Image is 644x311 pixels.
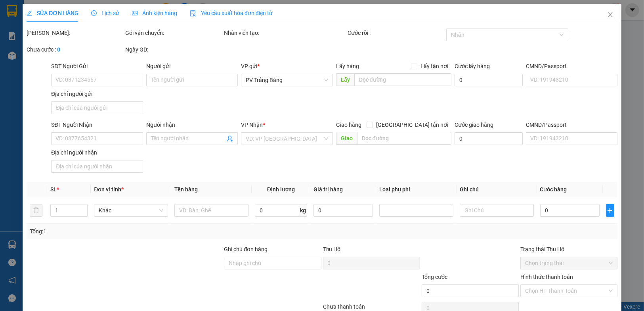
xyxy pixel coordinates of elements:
button: plus [606,204,615,217]
input: Dọc đường [357,132,451,145]
span: Giao hàng [336,122,361,128]
input: Ghi Chú [460,204,534,217]
span: user-add [227,135,233,142]
th: Ghi chú [457,182,537,197]
b: 0 [57,46,60,53]
span: SL [50,186,56,193]
span: Lấy hàng [336,63,359,69]
div: Gói vận chuyển: [125,29,222,37]
span: Tổng cước [422,274,447,280]
div: Chưa cước : [27,45,124,54]
span: Chọn trạng thái [525,257,613,269]
div: Người nhận [146,120,238,129]
li: Hotline: 1900 8153 [74,29,331,39]
input: Ghi chú đơn hàng [224,257,321,269]
input: Dọc đường [354,73,451,86]
button: Close [599,4,621,26]
div: Địa chỉ người nhận [51,148,143,157]
span: Giao [336,132,357,145]
span: PV Trảng Bàng [246,74,328,86]
span: Khác [99,204,163,216]
span: SỬA ĐƠN HÀNG [27,10,78,16]
span: Thu Hộ [323,246,340,252]
label: Ghi chú đơn hàng [224,246,268,252]
div: Tổng: 1 [30,227,249,236]
span: Ảnh kiện hàng [132,10,177,16]
span: Định lượng [267,186,295,193]
input: Cước lấy hàng [455,74,523,86]
div: VP gửi [241,62,333,71]
span: picture [132,10,138,16]
span: Tên hàng [174,186,198,193]
span: VP Nhận [241,122,263,128]
span: Yêu cầu xuất hóa đơn điện tử [190,10,273,16]
span: kg [299,204,307,217]
div: CMND/Passport [526,62,617,71]
img: icon [190,10,196,17]
span: [GEOGRAPHIC_DATA] tận nơi [373,120,451,129]
div: SĐT Người Gửi [51,62,143,71]
span: Đơn vị tính [94,186,124,193]
button: delete [30,204,42,217]
span: close [607,11,613,18]
span: clock-circle [91,10,97,16]
input: VD: Bàn, Ghế [174,204,248,217]
b: GỬI : PV Trảng Bàng [10,57,109,71]
span: edit [27,10,32,16]
span: Lấy tận nơi [417,62,451,71]
img: logo.jpg [10,10,50,50]
span: Lịch sử [91,10,119,16]
div: Người gửi [146,62,238,71]
label: Cước giao hàng [455,122,493,128]
span: plus [606,207,614,214]
input: Địa chỉ của người gửi [51,101,143,114]
div: Địa chỉ người gửi [51,90,143,98]
span: Giá trị hàng [313,186,343,193]
div: Trạng thái Thu Hộ [520,245,617,254]
div: Ngày GD: [125,45,222,54]
li: [STREET_ADDRESS][PERSON_NAME]. [GEOGRAPHIC_DATA], Tỉnh [GEOGRAPHIC_DATA] [74,19,331,29]
div: CMND/Passport [526,120,617,129]
label: Cước lấy hàng [455,63,490,69]
input: Cước giao hàng [455,132,523,145]
label: Hình thức thanh toán [520,274,573,280]
span: Cước hàng [540,186,567,193]
span: Lấy [336,73,354,86]
div: [PERSON_NAME]: [27,29,124,37]
input: Địa chỉ của người nhận [51,160,143,173]
th: Loại phụ phí [376,182,457,197]
div: Nhân viên tạo: [224,29,346,37]
div: SĐT Người Nhận [51,120,143,129]
div: Cước rồi : [348,29,445,37]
